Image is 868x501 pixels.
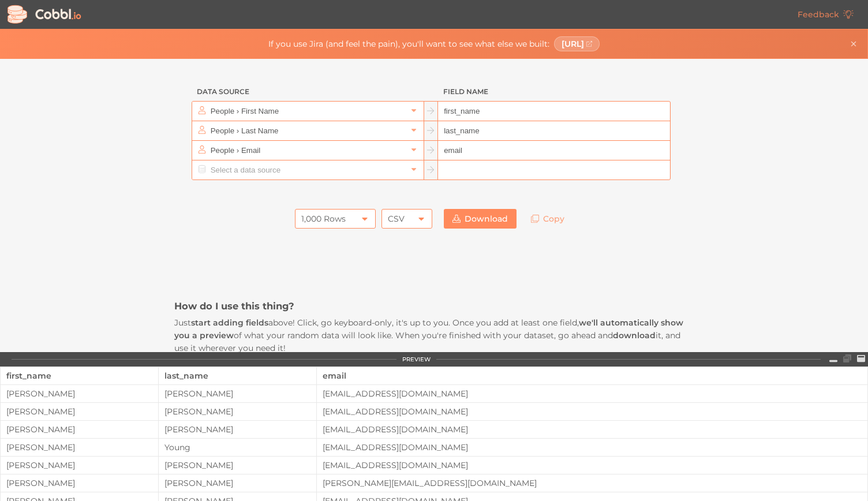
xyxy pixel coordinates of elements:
[789,5,862,24] a: Feedback
[317,407,867,416] div: [EMAIL_ADDRESS][DOMAIN_NAME]
[317,461,867,470] div: [EMAIL_ADDRESS][DOMAIN_NAME]
[159,425,316,434] div: [PERSON_NAME]
[317,478,867,488] div: [PERSON_NAME][EMAIL_ADDRESS][DOMAIN_NAME]
[388,209,405,229] div: CSV
[402,356,431,363] div: PREVIEW
[317,443,867,452] div: [EMAIL_ADDRESS][DOMAIN_NAME]
[191,317,268,328] strong: start adding fields
[438,82,671,102] h3: Field Name
[174,300,694,312] h3: How do I use this thing?
[317,389,867,398] div: [EMAIL_ADDRESS][DOMAIN_NAME]
[1,425,158,434] div: [PERSON_NAME]
[192,82,424,102] h3: Data Source
[613,330,656,341] strong: download
[522,209,573,229] a: Copy
[1,389,158,398] div: [PERSON_NAME]
[174,316,694,355] p: Just above! Click, go keyboard-only, it's up to you. Once you add at least one field, of what you...
[208,102,407,121] input: Select a data source
[1,478,158,488] div: [PERSON_NAME]
[323,367,862,384] div: email
[159,478,316,488] div: [PERSON_NAME]
[159,461,316,470] div: [PERSON_NAME]
[159,407,316,416] div: [PERSON_NAME]
[208,121,407,140] input: Select a data source
[1,461,158,470] div: [PERSON_NAME]
[301,209,346,229] div: 1,000 Rows
[554,36,600,51] a: [URL]
[208,160,407,180] input: Select a data source
[164,367,310,384] div: last_name
[1,443,158,452] div: [PERSON_NAME]
[268,39,549,48] span: If you use Jira (and feel the pain), you'll want to see what else we built:
[6,367,152,384] div: first_name
[562,39,584,48] span: [URL]
[847,37,860,51] button: Close banner
[1,407,158,416] div: [PERSON_NAME]
[444,209,517,229] a: Download
[208,141,407,160] input: Select a data source
[159,389,316,398] div: [PERSON_NAME]
[159,443,316,452] div: Young
[317,425,867,434] div: [EMAIL_ADDRESS][DOMAIN_NAME]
